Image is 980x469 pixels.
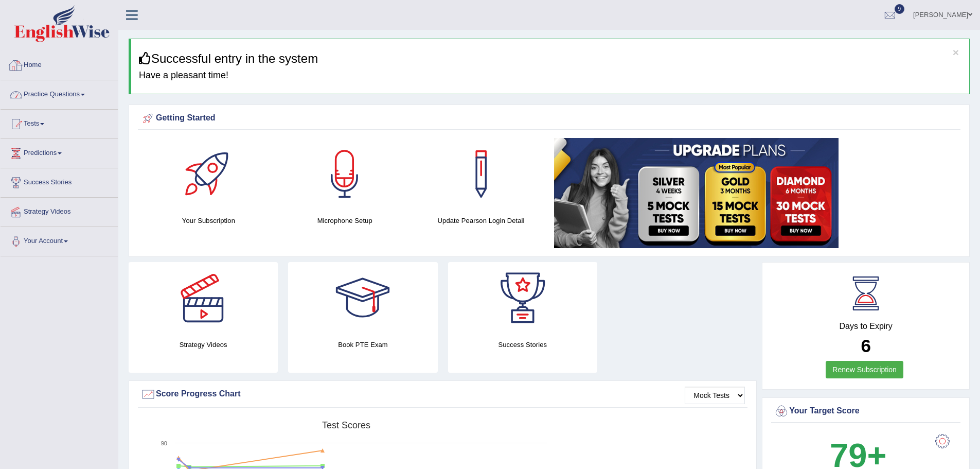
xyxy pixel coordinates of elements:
[288,339,437,350] h4: Book PTE Exam
[1,198,118,223] a: Strategy Videos
[774,322,958,331] h4: Days to Expiry
[1,227,118,253] a: Your Account
[774,404,958,419] div: Your Target Score
[953,47,959,58] button: ×
[448,339,597,350] h4: Success Stories
[554,138,839,248] img: small5.jpg
[282,215,408,226] h4: Microphone Setup
[140,111,958,126] div: Getting Started
[418,215,544,226] h4: Update Pearson Login Detail
[139,71,961,81] h4: Have a pleasant time!
[895,4,905,14] span: 9
[139,52,961,65] h3: Successful entry in the system
[1,168,118,194] a: Success Stories
[1,110,118,135] a: Tests
[322,420,370,430] tspan: Test scores
[140,387,745,402] div: Score Progress Chart
[1,139,118,165] a: Predictions
[1,80,118,106] a: Practice Questions
[161,440,167,446] text: 90
[129,339,278,350] h4: Strategy Videos
[826,361,903,378] a: Renew Subscription
[146,215,272,226] h4: Your Subscription
[861,336,870,356] b: 6
[1,51,118,77] a: Home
